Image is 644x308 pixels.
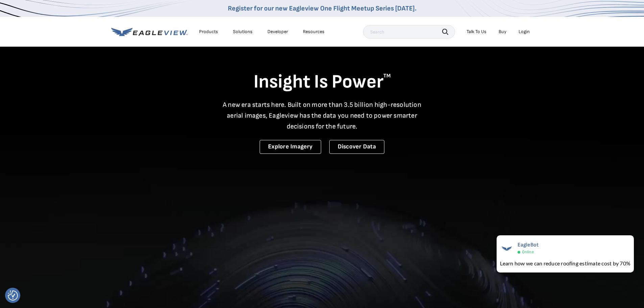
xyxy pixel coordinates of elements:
a: Buy [499,29,506,35]
div: Products [199,29,218,35]
a: Discover Data [329,140,384,154]
button: Consent Preferences [8,290,18,301]
a: Explore Imagery [260,140,321,154]
div: Login [519,29,530,35]
sup: TM [383,73,391,79]
img: Revisit consent button [8,290,18,301]
img: EagleBot [500,242,514,255]
h1: Insight Is Power [111,70,533,94]
div: Solutions [233,29,253,35]
div: Resources [303,29,325,35]
span: EagleBot [518,242,539,248]
a: Developer [267,29,288,35]
a: Register for our new Eagleview One Flight Meetup Series [DATE]. [228,4,416,13]
div: Talk To Us [467,29,486,35]
input: Search [363,25,455,39]
p: A new era starts here. Built on more than 3.5 billion high-resolution aerial images, Eagleview ha... [219,99,426,132]
div: Learn how we can reduce roofing estimate cost by 70% [500,259,630,267]
span: Online [522,250,534,255]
